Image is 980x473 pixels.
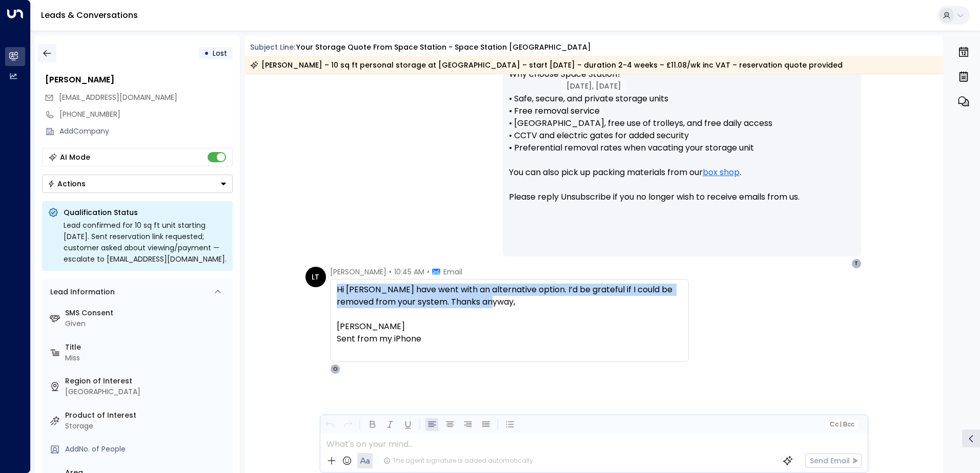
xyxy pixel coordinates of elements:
[561,79,626,93] div: [DATE], [DATE]
[42,175,233,193] div: Button group with a nested menu
[330,364,340,374] div: O
[65,410,229,421] label: Product of Interest
[45,74,233,86] div: [PERSON_NAME]
[443,267,462,277] span: Email
[341,418,354,431] button: Redo
[65,444,229,455] div: AddNo. of People
[65,386,229,397] div: [GEOGRAPHIC_DATA]
[60,152,90,162] div: AI Mode
[41,9,138,21] a: Leads & Conversations
[825,420,858,429] button: Cc|Bcc
[59,92,177,103] span: thomsonlouise13@gmail.com
[48,179,86,188] div: Actions
[42,175,233,193] button: Actions
[65,308,229,318] label: SMS Consent
[330,267,386,277] span: [PERSON_NAME]
[59,92,177,102] span: [EMAIL_ADDRESS][DOMAIN_NAME]
[65,353,229,363] div: Miss
[213,48,227,58] span: Lost
[65,318,229,329] div: Given
[323,418,336,431] button: Undo
[59,126,233,137] div: AddCompany
[389,267,392,277] span: •
[840,421,842,428] span: |
[703,166,740,179] a: box shop
[250,42,295,52] span: Subject Line:
[65,376,229,386] label: Region of Interest
[383,456,533,465] div: The agent signature is added automatically
[427,267,430,277] span: •
[64,220,227,265] div: Lead confirmed for 10 sq ft unit starting [DATE]. Sent reservation link requested; customer asked...
[65,421,229,432] div: Storage
[47,287,115,297] div: Lead Information
[337,333,682,345] div: Sent from my iPhone
[829,421,854,428] span: Cc Bcc
[305,267,326,287] div: LT
[337,320,682,357] div: [PERSON_NAME]
[337,284,682,357] div: Hi [PERSON_NAME] have went with an alternative option. I’d be grateful if I could be removed from...
[59,109,233,120] div: [PHONE_NUMBER]
[204,44,209,62] div: •
[851,259,862,269] div: T
[296,42,591,53] div: Your storage quote from Space Station - Space Station [GEOGRAPHIC_DATA]
[394,267,424,277] span: 10:45 AM
[65,342,229,353] label: Title
[64,207,227,218] p: Qualification Status
[250,60,843,70] div: [PERSON_NAME] – 10 sq ft personal storage at [GEOGRAPHIC_DATA] – start [DATE] – duration 2-4 week...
